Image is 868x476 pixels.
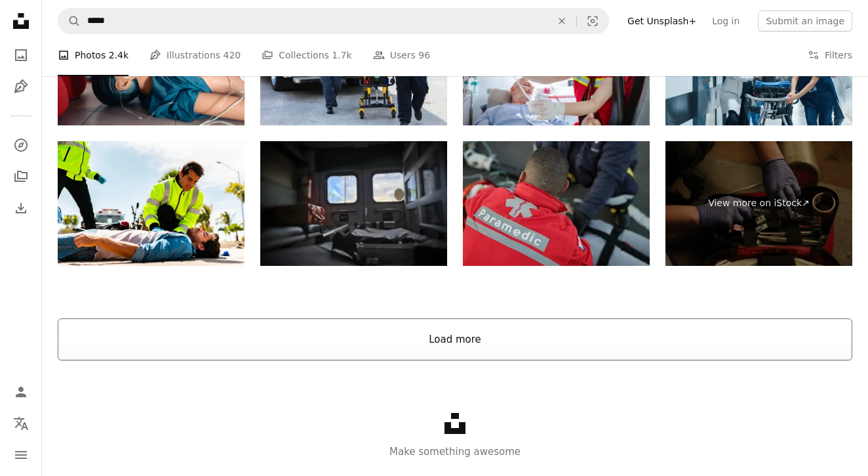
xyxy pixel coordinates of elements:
a: Explore [8,132,34,158]
a: Photos [8,42,34,68]
img: People, uniform and paramedics with emergency, healthcare and patient with injury, victim and ser... [463,141,650,266]
a: Illustrations 420 [149,34,241,76]
a: Download History [8,195,34,221]
a: Illustrations [8,74,34,100]
span: 420 [224,48,241,62]
a: Get Unsplash+ [620,11,704,32]
button: Search Unsplash [58,9,81,33]
button: Filters [808,34,852,76]
button: Load more [58,318,852,360]
form: Find visuals sitewide [58,8,609,34]
a: Users 96 [373,34,431,76]
a: Log in / Sign up [8,379,34,405]
img: Emergency medical responder assisting injured man after motorcycle accident [58,141,245,266]
button: Clear [547,9,576,33]
a: Collections [8,163,34,190]
a: Home — Unsplash [8,8,34,37]
span: 1.7k [332,48,351,62]
img: Ambulance Interior From Patient Perspective [260,141,447,266]
button: Visual search [577,9,608,33]
span: 96 [418,48,430,62]
a: View more on iStock↗ [665,141,852,266]
button: Language [8,410,34,437]
button: Submit an image [758,11,852,32]
a: Collections 1.7k [262,34,351,76]
p: Make something awesome [42,444,868,460]
a: Log in [704,11,747,32]
button: Menu [8,442,34,468]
